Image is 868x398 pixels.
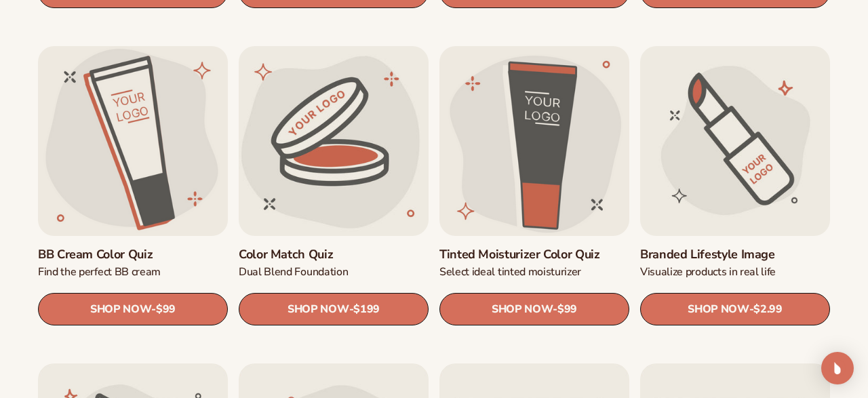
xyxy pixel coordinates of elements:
a: SHOP NOW- $99 [38,293,228,325]
span: SHOP NOW [90,303,151,316]
span: $2.99 [753,303,782,316]
span: SHOP NOW [492,303,553,316]
span: SHOP NOW [288,303,349,316]
a: Branded Lifestyle Image [640,247,830,262]
div: Open Intercom Messenger [821,352,854,384]
a: BB Cream Color Quiz [38,247,228,262]
span: $99 [156,303,176,316]
a: SHOP NOW- $99 [439,293,629,325]
a: Tinted Moisturizer Color Quiz [439,247,629,262]
a: Color Match Quiz [239,247,429,262]
span: $99 [557,303,577,316]
span: SHOP NOW [688,303,749,316]
a: SHOP NOW- $199 [239,293,429,325]
a: SHOP NOW- $2.99 [640,293,830,325]
span: $199 [353,303,380,316]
